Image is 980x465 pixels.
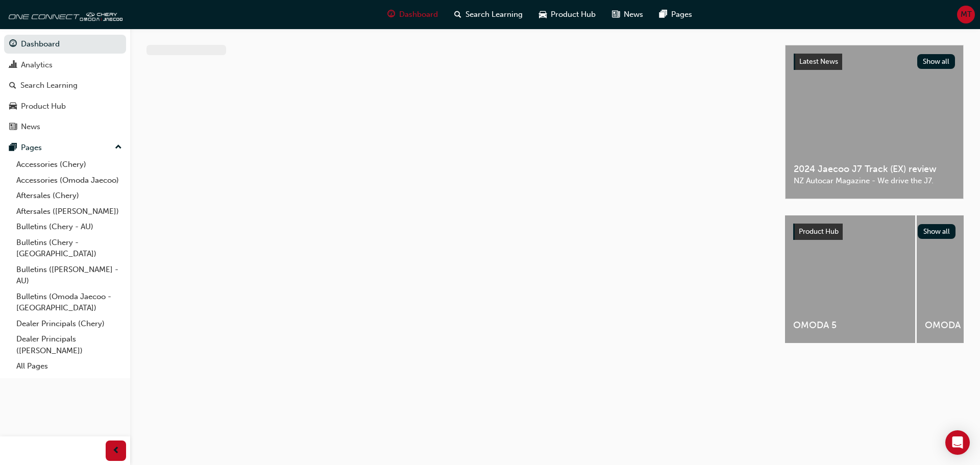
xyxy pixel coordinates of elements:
div: Search Learning [20,80,78,91]
a: Accessories (Chery) [12,157,126,173]
a: Dashboard [4,35,126,54]
div: Product Hub [21,101,66,112]
a: All Pages [12,358,126,374]
a: Latest NewsShow all [794,54,955,70]
button: MT [957,6,975,23]
span: MT [961,9,972,20]
span: Latest News [799,57,838,66]
span: guage-icon [9,40,17,49]
a: news-iconNews [604,4,651,25]
a: Accessories (Omoda Jaecoo) [12,173,126,188]
span: up-icon [115,141,122,154]
img: oneconnect [5,4,122,25]
span: Search Learning [465,9,523,20]
a: OMODA 5 [785,215,915,343]
span: news-icon [612,8,620,21]
a: search-iconSearch Learning [446,4,531,25]
a: Product HubShow all [793,224,955,240]
span: guage-icon [387,8,395,21]
span: Product Hub [551,9,596,20]
button: Show all [917,54,955,69]
a: car-iconProduct Hub [531,4,604,25]
a: Aftersales ([PERSON_NAME]) [12,204,126,219]
span: pages-icon [659,8,667,21]
div: News [21,121,40,133]
span: OMODA 5 [793,320,907,331]
a: guage-iconDashboard [379,4,446,25]
span: search-icon [9,81,16,90]
span: chart-icon [9,61,17,70]
span: pages-icon [9,143,17,153]
span: Product Hub [799,227,839,236]
a: pages-iconPages [651,4,700,25]
a: Bulletins (Omoda Jaecoo - [GEOGRAPHIC_DATA]) [12,289,126,316]
a: Bulletins (Chery - [GEOGRAPHIC_DATA]) [12,235,126,262]
button: Pages [4,138,126,157]
a: Bulletins ([PERSON_NAME] - AU) [12,262,126,289]
span: Pages [671,9,692,20]
a: Product Hub [4,97,126,116]
span: prev-icon [112,445,120,457]
span: NZ Autocar Magazine - We drive the J7. [794,175,955,187]
div: Analytics [21,59,53,71]
a: Analytics [4,56,126,75]
span: car-icon [539,8,547,21]
span: news-icon [9,123,17,132]
a: Latest NewsShow all2024 Jaecoo J7 Track (EX) reviewNZ Autocar Magazine - We drive the J7. [785,45,964,199]
a: News [4,117,126,136]
span: News [624,9,643,20]
span: 2024 Jaecoo J7 Track (EX) review [794,163,955,175]
span: car-icon [9,102,17,111]
span: Dashboard [399,9,438,20]
a: Dealer Principals (Chery) [12,316,126,332]
a: Bulletins (Chery - AU) [12,219,126,235]
button: DashboardAnalyticsSearch LearningProduct HubNews [4,33,126,138]
div: Open Intercom Messenger [945,430,970,455]
a: Dealer Principals ([PERSON_NAME]) [12,331,126,358]
a: Aftersales (Chery) [12,188,126,204]
button: Show all [918,224,956,239]
a: Search Learning [4,76,126,95]
span: search-icon [454,8,461,21]
div: Pages [21,142,42,154]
